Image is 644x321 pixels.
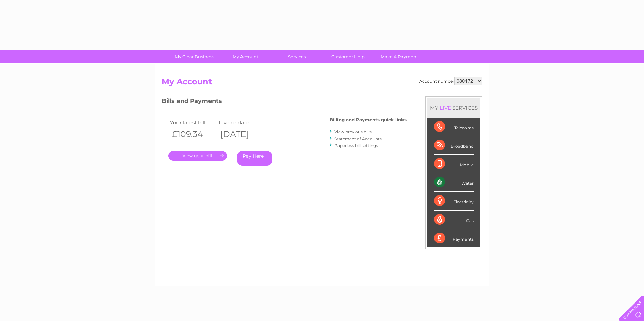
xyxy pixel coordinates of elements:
h3: Bills and Payments [162,96,407,108]
h2: My Account [162,77,482,90]
div: Electricity [434,192,474,210]
a: Paperless bill settings [334,143,378,148]
div: MY SERVICES [427,98,480,117]
div: Broadband [434,136,474,155]
a: My Clear Business [167,50,222,63]
a: Pay Here [237,151,272,166]
a: Statement of Accounts [334,136,382,141]
td: Invoice date [217,118,265,127]
th: [DATE] [217,127,265,141]
a: Make A Payment [372,50,427,63]
a: Customer Help [320,50,376,63]
th: £109.34 [168,127,217,141]
a: Services [269,50,325,63]
div: Account number [419,77,482,85]
div: Mobile [434,155,474,173]
div: Water [434,173,474,192]
div: Payments [434,229,474,247]
td: Your latest bill [168,118,217,127]
div: Telecoms [434,118,474,136]
a: My Account [218,50,273,63]
a: View previous bills [334,129,372,134]
div: Gas [434,211,474,229]
a: . [168,151,227,161]
div: LIVE [438,105,452,111]
h4: Billing and Payments quick links [330,117,407,122]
